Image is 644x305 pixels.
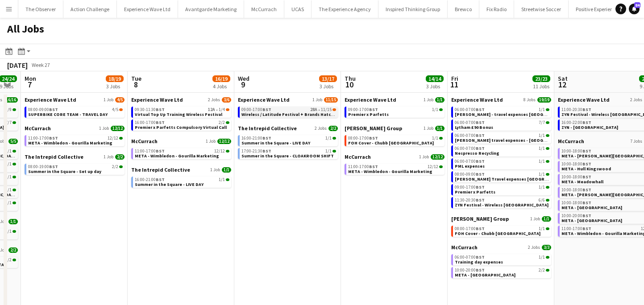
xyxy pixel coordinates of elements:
span: 08:00-09:00 [455,172,485,177]
span: 1/1 [5,188,12,192]
a: 16:00-17:00BST2/2Premier x Parfetts Compulsory Virtual Call [135,120,229,130]
a: 08:00-19:00BST2/2Summer in the Square - Set up day [28,164,123,174]
a: 11:00-17:00BST12/12META - Wimbledon - Gourilla Marketing [28,135,123,145]
span: 4/5 [115,97,125,103]
span: ZYN Festival - Wireless Finsbury Park [455,202,548,208]
span: 1/1 [539,172,545,177]
span: 1/1 [8,219,18,224]
span: 11:00-17:00 [348,165,378,169]
span: 09:00-17:00 [455,185,485,190]
span: META - Wimbledon - Gourilla Marketing [348,169,432,174]
div: The Intrepid Collective1 Job2/208:00-19:00BST2/2Summer in the Square - Set up day [25,153,125,177]
div: McCurrach1 Job12/1211:00-17:00BST12/12META - Wimbledon - Gourilla Marketing [131,138,231,166]
div: • [241,107,336,112]
span: McCurrach [345,153,371,160]
span: 9/9 [5,107,12,112]
span: 1/1 [325,136,332,140]
span: META - Wimbledon - Gourilla Marketing [135,153,219,159]
span: Premier x Parfetts Compulsory Virtual Call [135,124,227,130]
span: 12/12 [428,165,438,169]
a: 06:00-07:00BST1/1[PERSON_NAME] travel expenses - [GEOGRAPHIC_DATA] [455,132,549,143]
span: Mace Group [345,125,402,132]
span: 1 Job [210,167,220,173]
span: Molly-Anna Porter travel expenses - Knockhill [455,137,574,143]
span: BST [369,107,378,112]
span: 11:00-17:00 [28,136,58,140]
span: 16:00-21:00 [135,177,165,182]
span: 1/1 [546,108,549,111]
span: 12A [208,107,215,112]
span: 2/2 [539,268,545,272]
span: FOH Cover - Chubb Glasgow [348,140,434,146]
span: 1 Job [99,126,109,131]
span: Experience Wave Ltd [451,96,503,103]
span: 2/2 [219,120,225,125]
a: 16:00-21:00BST1/1Summer in the Square - LIVE DAY [135,177,229,187]
div: The Intrepid Collective1 Job1/116:00-21:00BST1/1Summer in the Square - LIVE DAY [131,166,231,190]
button: Avantgarde Marketing [178,0,244,18]
span: Lily Exall - travel expenses Knockhill [455,111,574,117]
span: Mon [25,74,36,82]
a: 06:00-07:00BST1/1Training day expenses [455,254,549,264]
div: 3 Jobs [106,83,123,90]
span: Summer in the Square - LIVE DAY [135,181,204,187]
a: 08:00-17:00BST1/1FOH Cover - Chubb [GEOGRAPHIC_DATA] [348,135,443,145]
a: 11:00-17:00BST12/12META - Wimbledon - Gourilla Marketing [135,148,229,158]
div: Experience Wave Ltd2 Jobs3/609:30-11:30BST12A•1/4Virtual Top Up Training Wireless Festival16:00-1... [131,96,231,138]
span: Summer in the Square - LIVE DAY [241,140,310,146]
span: 1 Job [104,154,113,160]
span: 11:00-17:00 [561,227,591,231]
span: McCurrach [25,125,51,132]
span: BST [582,200,591,206]
span: BST [476,184,485,190]
a: 06:00-07:00BST1/1Nespresso Recycling [455,145,549,156]
span: 1/1 [539,185,545,190]
span: 10:00-18:00 [561,188,591,192]
span: 1 Job [104,97,113,103]
span: Experience Wave Ltd [558,96,610,103]
span: 12/12 [111,126,125,131]
button: McCurrach [244,0,284,18]
button: Inspired Thinking Group [378,0,448,18]
span: 2/2 [115,154,125,160]
span: BST [582,226,591,231]
span: Experience Wave Ltd [25,96,76,103]
span: BST [369,164,378,169]
button: UCAS [284,0,312,18]
span: META - Tottenham Court Road [561,205,622,210]
button: Experience Wave Ltd [117,0,178,18]
span: BST [476,254,485,260]
span: BST [582,107,591,112]
span: META - Meadowhall [561,179,603,185]
a: The Intrepid Collective1 Job2/2 [25,153,125,160]
span: 1/1 [5,175,12,179]
span: BST [49,107,58,112]
span: 1/1 [5,162,12,166]
span: Premier x Parfetts [455,189,495,195]
div: Experience Wave Ltd1 Job1/109:00-17:00BST1/1Premier x Parfetts [345,96,445,125]
span: Wireless / Latitude Festival + Brands Hatch / Thruxton Training [241,111,401,117]
span: BST [582,120,591,125]
span: 16:00-21:00 [241,136,271,140]
span: BST [262,148,271,154]
span: 8 [130,79,141,90]
span: BST [582,213,591,218]
span: 08:00-17:00 [348,136,378,140]
div: [PERSON_NAME] Group1 Job1/108:00-17:00BST1/1FOH Cover - Chubb [GEOGRAPHIC_DATA] [345,125,445,153]
span: Nespresso Recycling [455,150,499,156]
span: 11:00-20:30 [561,107,591,112]
span: BST [262,135,271,141]
span: META - Wimbledon - Gourilla Marketing [28,140,112,146]
a: 09:00-17:00BST1/1Premier x Parfetts [348,107,443,117]
div: Experience Wave Ltd1 Job4/508:00-09:00BST4/5SUPERBIKE CORE TEAM - TRAVEL DAY [25,96,125,125]
span: BST [476,197,485,203]
button: Positive Experience [569,0,626,18]
span: META - Hull Kingswood [561,166,611,172]
span: 11/15 [321,107,332,112]
span: 8 Jobs [524,97,536,103]
a: 06:00-07:00BST1/1PML expenses [455,158,549,169]
span: 16/16 [4,97,18,103]
span: 11:00-17:00 [135,149,165,153]
div: [PERSON_NAME] Group1 Job1/108:00-17:00BST1/1FOH Cover - Chubb [GEOGRAPHIC_DATA] [451,215,551,244]
a: 09:00-17:00BST1/1Premier x Parfetts [455,184,549,194]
